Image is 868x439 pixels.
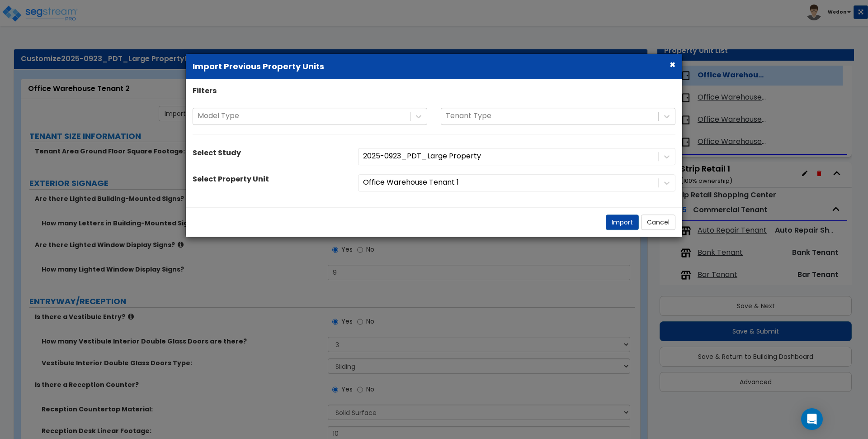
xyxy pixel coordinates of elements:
div: Open Intercom Messenger [801,408,823,430]
label: Select Study [193,148,241,158]
label: Filters [193,86,217,96]
label: Select Property Unit [193,174,269,185]
button: Import [606,215,639,230]
button: Cancel [641,215,675,230]
button: × [670,60,675,69]
b: Import Previous Property Units [193,61,324,72]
